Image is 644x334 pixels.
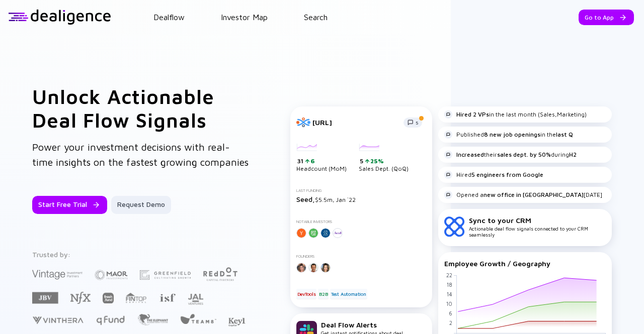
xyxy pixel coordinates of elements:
div: B2B [318,289,329,299]
img: Vintage Investment Partners [32,269,83,280]
div: Actionable deal flow signals connected to your CRM seamlessly [469,216,606,238]
tspan: 14 [447,290,452,297]
a: Investor Map [221,13,268,22]
div: [URL] [312,118,397,127]
strong: sales dept. by 50% [497,151,551,158]
div: DevTools [296,289,316,299]
img: JAL Ventures [188,294,203,305]
strong: new office in [GEOGRAPHIC_DATA] [484,191,584,198]
strong: 8 new job openings [484,131,540,138]
a: Search [304,13,328,22]
tspan: 6 [449,310,452,316]
div: 25% [369,157,384,165]
span: Seed, [296,195,315,203]
tspan: 18 [447,281,452,287]
div: Deal Flow Alerts [321,320,403,329]
img: Red Dot Capital Partners [203,265,238,282]
strong: Hired 2 VPs [456,110,489,118]
img: NFX [70,292,91,304]
img: Maor Investments [95,267,128,283]
img: JBV Capital [32,291,58,304]
button: Request Demo [111,196,171,214]
div: Trusted by: [32,250,248,259]
strong: last Q [556,131,573,138]
img: Vinthera [32,315,84,325]
div: Opened a [DATE] [444,191,602,199]
div: in the last month (Sales,Marketing) [444,110,587,119]
div: Headcount (MoM) [296,144,347,173]
div: Notable Investors [296,219,426,224]
div: Published in the [444,131,573,139]
img: The Elephant [137,314,168,325]
tspan: 22 [446,271,452,278]
div: Employee Growth / Geography [444,259,606,268]
div: 31 [297,157,347,165]
tspan: 10 [446,300,452,307]
div: their during [444,151,577,159]
div: 5 [360,157,409,165]
a: Dealflow [153,13,185,22]
strong: H2 [569,151,577,158]
h1: Unlock Actionable Deal Flow Signals [32,84,250,132]
img: Team8 [180,313,216,324]
tspan: 2 [449,319,452,326]
img: Greenfield Partners [140,270,191,280]
div: Founders [296,254,426,259]
button: Start Free Trial [32,196,107,214]
span: Power your investment decisions with real-time insights on the fastest growing companies [32,141,249,168]
div: 6 [309,157,315,165]
button: Go to App [579,10,634,25]
div: Sync to your CRM [469,216,606,225]
div: Hired [444,171,543,179]
div: Sales Dept. (QoQ) [359,144,409,173]
img: FINTOP Capital [126,292,147,303]
div: $5.5m, Jan `22 [296,195,426,203]
img: Israel Secondary Fund [159,293,176,302]
div: Last Funding [296,188,426,193]
strong: Increased [456,151,484,158]
strong: 5 engineers from Google [471,171,543,178]
img: Q Fund [96,314,125,326]
img: Key1 Capital [228,317,246,327]
div: Test Automation [330,289,367,299]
